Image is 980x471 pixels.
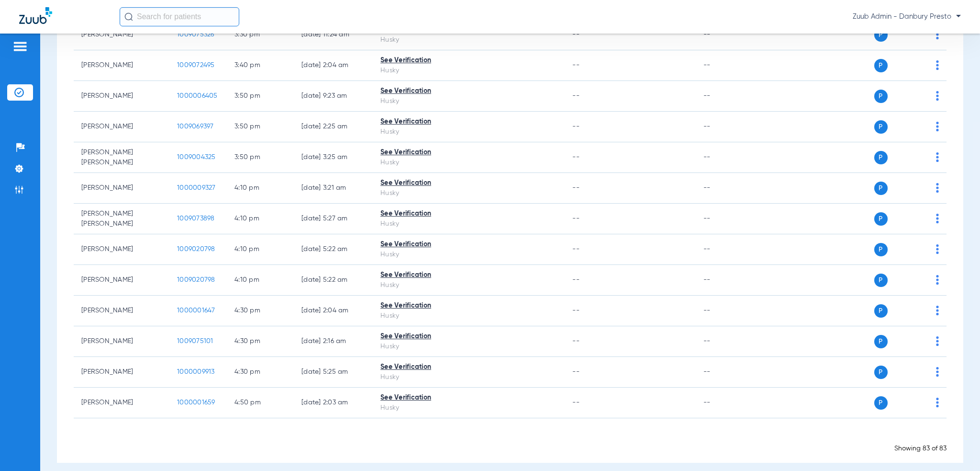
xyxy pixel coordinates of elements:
img: group-dot-blue.svg [936,398,939,407]
div: See Verification [380,270,557,280]
td: -- [696,50,760,81]
span: -- [572,184,579,191]
img: group-dot-blue.svg [936,367,939,377]
td: [DATE] 5:27 AM [294,204,373,234]
img: group-dot-blue.svg [936,183,939,193]
td: [DATE] 5:25 AM [294,357,373,388]
td: -- [696,265,760,296]
span: 1009075326 [177,31,214,38]
img: group-dot-blue.svg [936,336,939,346]
td: [DATE] 2:16 AM [294,326,373,357]
img: hamburger-icon [12,41,28,52]
span: P [874,28,888,42]
span: P [874,212,888,226]
span: 1000009327 [177,184,216,191]
td: [DATE] 3:21 AM [294,173,373,204]
span: Zuub Admin - Danbury Presto [853,12,961,22]
td: 4:30 PM [227,357,294,388]
span: P [874,59,888,72]
div: Husky [380,35,557,45]
td: 4:10 PM [227,204,294,234]
span: P [874,120,888,134]
td: 4:10 PM [227,173,294,204]
td: -- [696,20,760,50]
span: P [874,90,888,103]
span: -- [572,92,579,99]
td: [DATE] 9:23 AM [294,81,373,112]
div: See Verification [380,362,557,372]
span: 1009020798 [177,276,215,283]
iframe: Chat Widget [932,425,980,471]
td: 3:30 PM [227,20,294,50]
span: P [874,151,888,164]
span: -- [572,368,579,375]
div: Husky [380,372,557,382]
span: P [874,396,888,410]
img: Zuub Logo [19,7,52,24]
td: [DATE] 2:04 AM [294,50,373,81]
div: See Verification [380,148,557,158]
div: See Verification [380,117,557,127]
span: -- [572,31,579,38]
img: group-dot-blue.svg [936,306,939,315]
span: -- [572,154,579,161]
div: See Verification [380,178,557,188]
td: [PERSON_NAME] [PERSON_NAME] [74,142,169,173]
span: P [874,182,888,195]
div: Husky [380,311,557,321]
span: 1000006405 [177,92,218,99]
img: group-dot-blue.svg [936,244,939,254]
span: -- [572,276,579,283]
td: [PERSON_NAME] [74,234,169,265]
img: group-dot-blue.svg [936,60,939,70]
td: [DATE] 2:25 AM [294,112,373,142]
span: 1000001647 [177,307,215,314]
div: Husky [380,250,557,260]
span: -- [572,62,579,69]
div: See Verification [380,56,557,66]
div: Husky [380,280,557,290]
div: See Verification [380,209,557,219]
td: 3:50 PM [227,142,294,173]
span: -- [572,123,579,130]
span: 1000001659 [177,399,215,406]
td: 4:50 PM [227,388,294,418]
div: Husky [380,96,557,106]
div: Husky [380,158,557,168]
input: Search for patients [120,7,239,26]
td: [DATE] 5:22 AM [294,234,373,265]
td: [PERSON_NAME] [PERSON_NAME] [74,204,169,234]
div: See Verification [380,240,557,250]
td: 4:10 PM [227,265,294,296]
img: Search Icon [124,12,133,21]
td: -- [696,234,760,265]
td: [PERSON_NAME] [74,296,169,326]
div: See Verification [380,301,557,311]
span: Showing 83 of 83 [894,445,947,452]
span: P [874,243,888,256]
div: Husky [380,403,557,413]
span: 1009075101 [177,338,213,345]
td: -- [696,388,760,418]
td: [PERSON_NAME] [74,326,169,357]
div: Husky [380,219,557,229]
span: P [874,335,888,348]
img: group-dot-blue.svg [936,214,939,223]
span: 1009020798 [177,246,215,253]
td: [PERSON_NAME] [74,50,169,81]
div: Husky [380,188,557,198]
span: -- [572,307,579,314]
td: [DATE] 5:22 AM [294,265,373,296]
td: -- [696,81,760,112]
td: -- [696,296,760,326]
td: 3:50 PM [227,81,294,112]
div: See Verification [380,393,557,403]
span: 1009004325 [177,154,216,161]
td: -- [696,173,760,204]
td: [PERSON_NAME] [74,265,169,296]
img: group-dot-blue.svg [936,122,939,131]
td: [DATE] 11:24 AM [294,20,373,50]
td: -- [696,326,760,357]
span: 1009069397 [177,123,214,130]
